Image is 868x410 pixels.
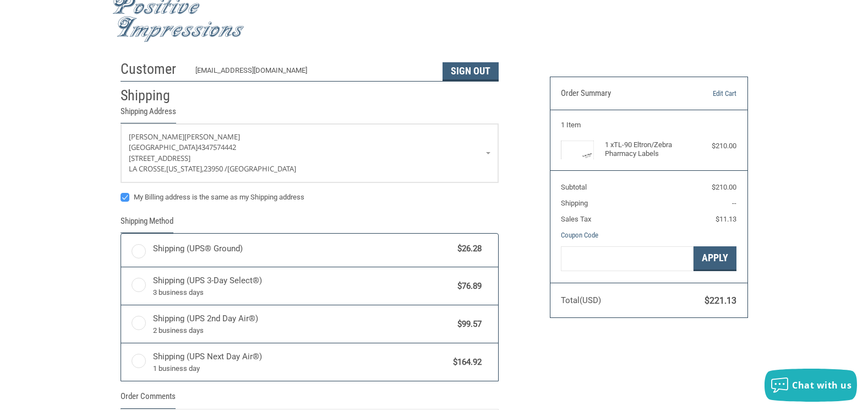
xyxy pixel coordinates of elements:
span: $11.13 [716,215,736,223]
a: Edit Cart [680,88,736,99]
legend: Order Comments [121,390,176,408]
h3: 1 Item [561,121,736,130]
span: Total (USD) [561,295,601,305]
input: Gift Certificate or Coupon Code [561,246,694,271]
span: [PERSON_NAME] [184,132,240,142]
span: $26.28 [452,242,482,255]
span: Sales Tax [561,215,591,223]
h3: Order Summary [561,88,680,99]
button: Apply [694,246,736,271]
span: [GEOGRAPHIC_DATA] [227,164,296,174]
span: 1 business day [153,363,448,374]
span: $164.92 [448,356,482,369]
span: 4347574442 [198,142,236,152]
span: [GEOGRAPHIC_DATA] [129,142,198,152]
span: 2 business days [153,325,452,336]
span: Shipping [561,199,588,207]
span: Shipping (UPS 3-Day Select®) [153,274,452,298]
span: Subtotal [561,183,587,191]
span: [STREET_ADDRESS] [129,153,190,163]
span: Shipping (UPS® Ground) [153,242,452,255]
span: $210.00 [712,183,736,191]
span: $99.57 [452,318,482,331]
span: Shipping (UPS 2nd Day Air®) [153,312,452,336]
h2: Shipping [121,87,185,105]
span: [US_STATE], [166,164,204,174]
span: -- [732,199,736,207]
label: My Billing address is the same as my Shipping address [121,193,499,202]
span: Shipping (UPS Next Day Air®) [153,350,448,374]
span: La Crosse, [129,164,166,174]
span: $221.13 [705,295,736,306]
span: $76.89 [452,280,482,293]
span: 3 business days [153,287,452,298]
button: Chat with us [765,369,857,402]
a: Enter or select a different address [121,124,498,182]
div: $210.00 [692,141,736,152]
span: Chat with us [792,379,851,391]
div: [EMAIL_ADDRESS][DOMAIN_NAME] [195,65,432,81]
span: 23950 / [204,164,227,174]
h2: Customer [121,60,185,78]
span: [PERSON_NAME] [129,132,184,142]
a: Coupon Code [561,231,598,239]
h4: 1 x TL-90 Eltron/Zebra Pharmacy Labels [605,141,690,159]
legend: Shipping Address [121,105,176,123]
legend: Shipping Method [121,215,173,233]
button: Sign Out [443,62,499,81]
